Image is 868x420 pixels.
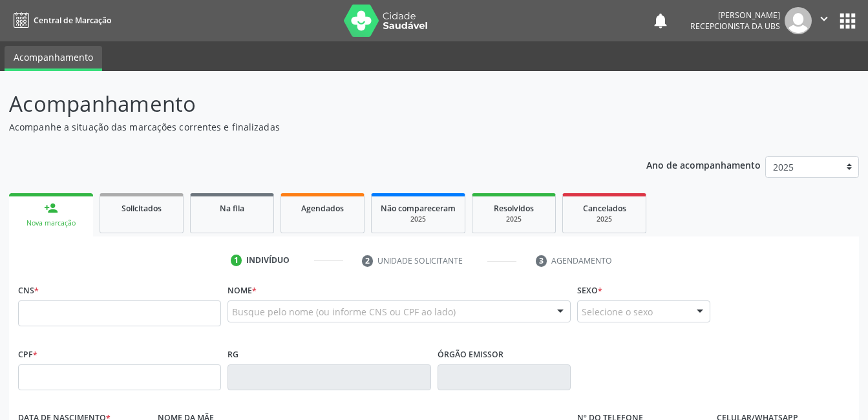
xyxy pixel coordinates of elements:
span: Cancelados [583,203,626,214]
a: Acompanhamento [5,46,102,71]
img: img [785,7,812,34]
div: 2025 [482,215,546,224]
button: notifications [651,12,670,30]
p: Acompanhe a situação das marcações correntes e finalizadas [9,120,604,134]
span: Central de Marcação [34,15,111,26]
span: Na fila [220,203,244,214]
label: CNS [18,280,39,300]
div: 2025 [381,215,456,224]
div: person_add [44,201,58,215]
label: Órgão emissor [438,344,503,364]
i:  [817,12,831,26]
div: Indivíduo [246,255,290,266]
button: apps [836,10,859,32]
label: Sexo [577,280,602,300]
span: Recepcionista da UBS [690,21,780,32]
span: Não compareceram [381,203,456,214]
div: [PERSON_NAME] [690,10,780,21]
span: Resolvidos [494,203,534,214]
label: Nome [228,280,257,300]
span: Selecione o sexo [582,305,653,319]
div: Nova marcação [18,218,84,228]
a: Central de Marcação [9,10,111,31]
span: Busque pelo nome (ou informe CNS ou CPF ao lado) [232,305,456,319]
p: Ano de acompanhamento [646,156,761,173]
p: Acompanhamento [9,88,604,120]
div: 1 [231,255,242,266]
label: CPF [18,344,37,364]
div: 2025 [572,215,637,224]
button:  [812,7,836,34]
span: Agendados [301,203,344,214]
label: RG [228,344,238,364]
span: Solicitados [122,203,162,214]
